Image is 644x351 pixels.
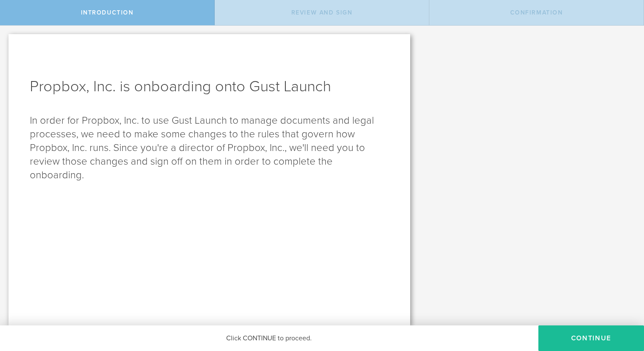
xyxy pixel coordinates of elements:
span: Confirmation [510,9,563,16]
p: In order for Propbox, Inc. to use Gust Launch to manage documents and legal processes, we need to... [30,114,389,182]
button: Continue [538,325,644,351]
h1: Propbox, Inc. is onboarding onto Gust Launch [30,76,389,97]
span: Introduction [81,9,134,16]
span: Review And Sign [291,9,353,16]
